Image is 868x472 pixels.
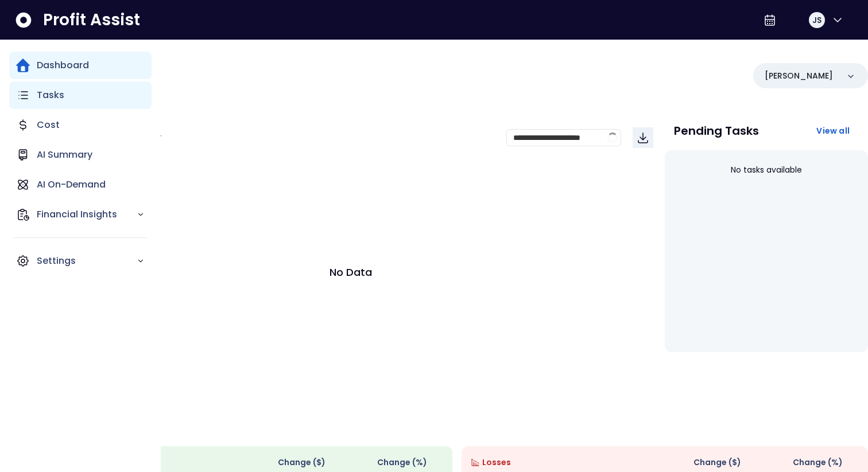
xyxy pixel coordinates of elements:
span: Change ( $ ) [278,457,325,469]
p: Tasks [37,88,64,102]
p: Wins & Losses [46,421,868,432]
button: View all [807,120,859,141]
p: Pending Tasks [674,125,759,136]
span: JS [812,14,821,26]
p: Settings [37,254,137,268]
span: Change ( $ ) [693,457,741,469]
span: Losses [482,457,511,469]
span: View all [816,125,850,136]
p: AI On-Demand [37,178,106,192]
p: [PERSON_NAME] [765,70,833,82]
span: Change (%) [377,457,427,469]
p: Dashboard [37,58,89,72]
p: AI Summary [37,148,92,162]
p: No Data [330,264,372,280]
p: Financial Insights [37,208,137,221]
span: Profit Assist [43,10,140,30]
span: Change (%) [793,457,843,469]
button: Download [633,127,653,148]
div: No tasks available [674,155,859,185]
p: Cost [37,118,60,132]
